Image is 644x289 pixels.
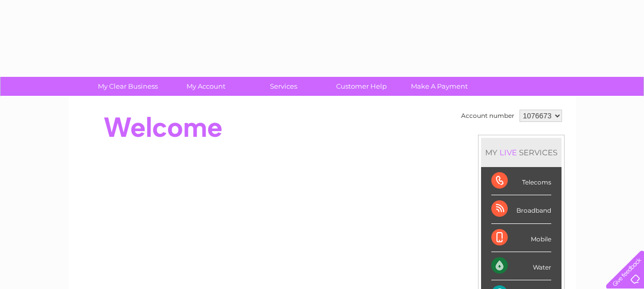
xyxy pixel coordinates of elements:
[491,224,551,252] div: Mobile
[319,77,404,96] a: Customer Help
[459,107,517,125] td: Account number
[86,77,170,96] a: My Clear Business
[491,195,551,223] div: Broadband
[163,77,248,96] a: My Account
[497,148,519,157] div: LIVE
[491,252,551,280] div: Water
[397,77,482,96] a: Make A Payment
[491,167,551,195] div: Telecoms
[241,77,326,96] a: Services
[481,138,562,167] div: MY SERVICES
